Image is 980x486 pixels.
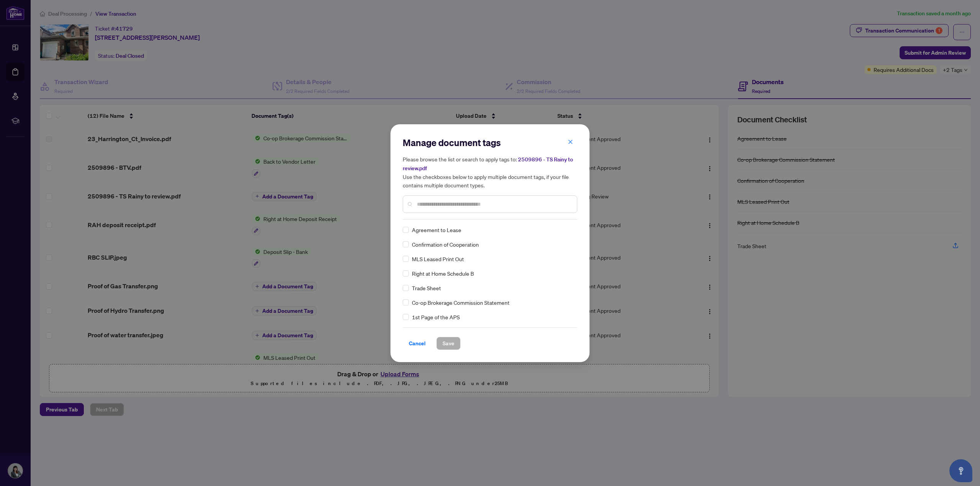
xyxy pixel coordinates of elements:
span: close [568,139,573,145]
h5: Please browse the list or search to apply tags to: Use the checkboxes below to apply multiple doc... [403,155,577,189]
button: Open asap [949,459,972,482]
span: 1st Page of the APS [412,313,460,321]
button: Save [436,337,461,350]
span: Trade Sheet [412,284,441,292]
span: Agreement to Lease [412,226,461,234]
button: Cancel [403,337,432,350]
span: Cancel [409,337,426,349]
span: Confirmation of Cooperation [412,240,479,249]
span: 2509896 - TS Rainy to review.pdf [403,156,573,172]
h2: Manage document tags [403,137,577,149]
span: MLS Leased Print Out [412,255,464,263]
span: Co-op Brokerage Commission Statement [412,298,510,307]
span: Right at Home Schedule B [412,269,474,278]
